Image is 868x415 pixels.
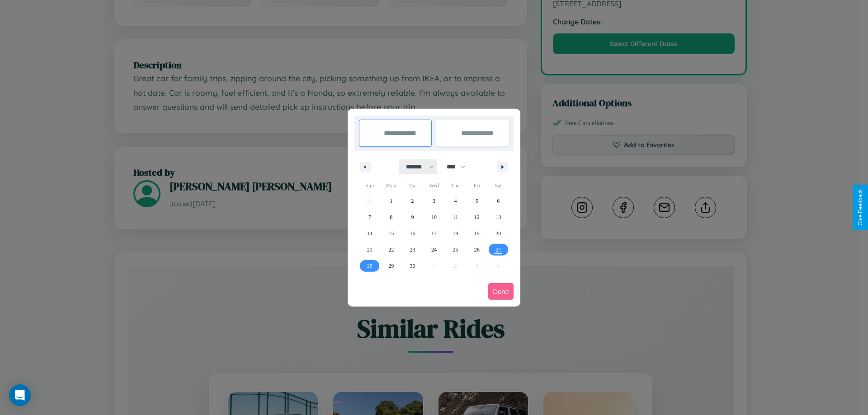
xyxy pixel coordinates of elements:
button: 18 [445,225,466,242]
span: 16 [410,225,415,242]
span: 20 [495,225,501,242]
button: 20 [488,225,509,242]
button: 26 [466,242,487,258]
span: Sun [359,178,380,193]
button: Done [488,283,514,300]
button: 19 [466,225,487,242]
span: 12 [474,209,480,225]
button: 5 [466,193,487,209]
span: Thu [445,178,466,193]
span: 19 [474,225,480,242]
button: 29 [380,258,401,274]
span: 29 [388,258,394,274]
span: Fri [466,178,487,193]
button: 17 [423,225,444,242]
button: 11 [445,209,466,225]
button: 2 [402,193,423,209]
span: 5 [476,193,478,209]
span: Tue [402,178,423,193]
span: Wed [423,178,444,193]
div: Open Intercom Messenger [9,384,31,406]
span: 7 [368,209,371,225]
span: 6 [497,193,500,209]
span: 21 [367,242,373,258]
button: 15 [380,225,401,242]
span: 3 [433,193,435,209]
button: 4 [445,193,466,209]
span: 30 [410,258,415,274]
button: 1 [380,193,401,209]
span: 23 [410,242,415,258]
button: 28 [359,258,380,274]
button: 23 [402,242,423,258]
span: 24 [431,242,437,258]
button: 14 [359,225,380,242]
button: 10 [423,209,444,225]
span: 15 [388,225,394,242]
button: 13 [488,209,509,225]
span: 27 [495,242,501,258]
button: 7 [359,209,380,225]
span: Sat [488,178,509,193]
button: 6 [488,193,509,209]
span: 10 [431,209,437,225]
button: 24 [423,242,444,258]
span: 14 [367,225,373,242]
span: 18 [453,225,458,242]
div: Give Feedback [857,189,863,226]
button: 3 [423,193,444,209]
span: Mon [380,178,401,193]
span: 4 [454,193,457,209]
button: 22 [380,242,401,258]
span: 8 [390,209,392,225]
span: 26 [474,242,480,258]
button: 12 [466,209,487,225]
span: 17 [431,225,437,242]
button: 27 [488,242,509,258]
span: 2 [411,193,414,209]
button: 16 [402,225,423,242]
span: 13 [495,209,501,225]
span: 22 [388,242,394,258]
button: 30 [402,258,423,274]
button: 21 [359,242,380,258]
button: 9 [402,209,423,225]
span: 1 [390,193,392,209]
span: 9 [411,209,414,225]
span: 25 [453,242,458,258]
span: 11 [453,209,458,225]
button: 25 [445,242,466,258]
span: 28 [367,258,373,274]
button: 8 [380,209,401,225]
